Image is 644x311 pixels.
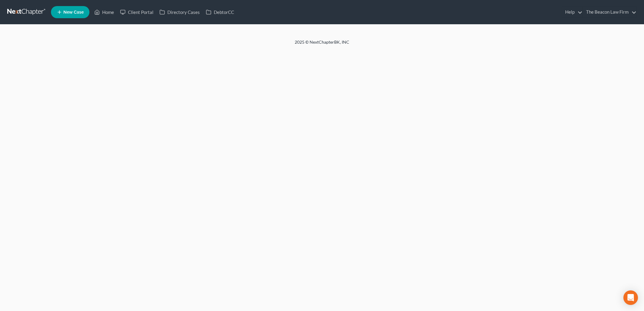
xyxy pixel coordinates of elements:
div: Open Intercom Messenger [623,290,638,305]
a: DebtorCC [203,7,237,18]
div: 2025 © NextChapterBK, INC [149,39,495,50]
a: Client Portal [117,7,156,18]
a: The Beacon Law Firm [583,7,636,18]
a: Directory Cases [156,7,203,18]
a: Help [562,7,582,18]
new-legal-case-button: New Case [51,6,89,18]
a: Home [91,7,117,18]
